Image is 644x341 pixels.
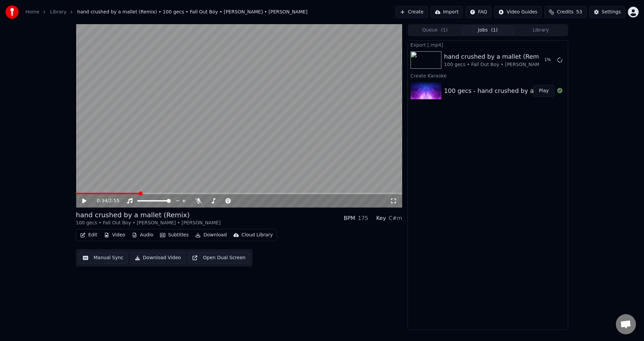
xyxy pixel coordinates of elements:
span: ( 1 ) [491,27,498,34]
div: 175 [358,214,368,222]
span: 53 [576,9,582,15]
span: hand crushed by a mallet (Remix) • 100 gecs • Fall Out Boy • [PERSON_NAME] • [PERSON_NAME] [77,9,308,15]
a: Open chat [616,314,636,334]
div: Cloud Library [241,232,273,238]
span: 2:55 [109,197,119,204]
button: Download Video [130,252,185,264]
button: Jobs [462,25,515,35]
button: Download [193,230,229,240]
a: Library [50,9,66,15]
button: Settings [589,6,625,18]
span: Credits [557,9,573,15]
button: Library [514,25,567,35]
div: hand crushed by a mallet (Remix) [444,52,589,61]
button: Video [101,230,128,240]
div: BPM [344,214,355,222]
button: Open Dual Screen [188,252,250,264]
button: Edit [77,230,100,240]
div: C#m [389,214,402,222]
button: Video Guides [494,6,542,18]
div: 100 gecs • Fall Out Boy • [PERSON_NAME] • [PERSON_NAME] [444,61,589,68]
button: Manual Sync [78,252,128,264]
button: FAQ [466,6,491,18]
div: 100 gecs • Fall Out Boy • [PERSON_NAME] • [PERSON_NAME] [76,220,221,226]
button: Credits53 [544,6,586,18]
div: Create Karaoke [408,71,568,79]
nav: breadcrumb [25,9,308,15]
div: 1 % [544,57,554,63]
div: Key [376,214,386,222]
span: ( 1 ) [441,27,448,34]
div: hand crushed by a mallet (Remix) [76,210,221,220]
button: Import [431,6,463,18]
span: 0:34 [97,197,107,204]
div: Export [.mp4] [408,41,568,49]
img: youka [5,5,19,19]
button: Play [533,85,554,97]
div: Settings [602,9,621,15]
button: Audio [129,230,156,240]
button: Subtitles [157,230,191,240]
button: Queue [409,25,462,35]
div: / [97,197,113,204]
button: Create [395,6,428,18]
a: Home [25,9,39,15]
